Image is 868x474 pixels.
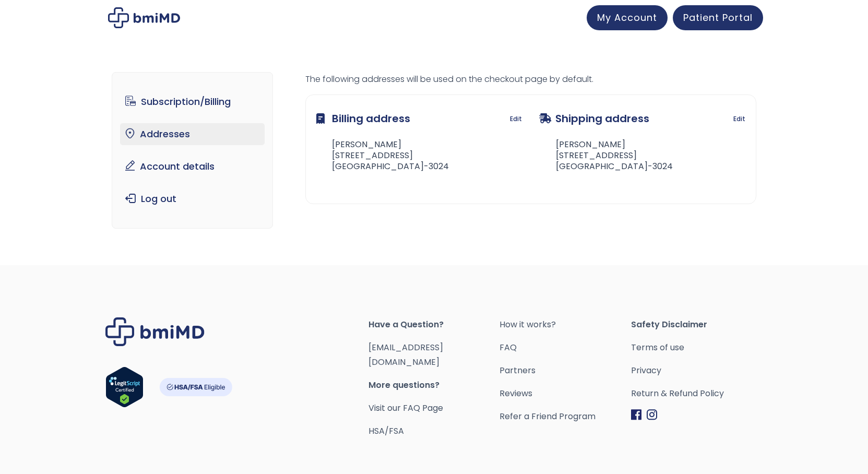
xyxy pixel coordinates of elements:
img: My account [108,7,180,28]
address: [PERSON_NAME] [STREET_ADDRESS] [GEOGRAPHIC_DATA]-3024 [539,139,673,172]
a: Reviews [500,386,631,401]
a: HSA/FSA [368,425,404,437]
img: HSA-FSA [159,378,232,396]
a: Log out [120,188,265,210]
a: Patient Portal [673,5,763,30]
a: Addresses [120,123,265,145]
a: Subscription/Billing [120,91,265,113]
a: My Account [587,5,668,30]
span: Safety Disclaimer [631,317,763,332]
img: Instagram [647,409,657,420]
h3: Shipping address [539,105,649,132]
a: Account details [120,156,265,177]
a: Refer a Friend Program [500,409,631,424]
a: [EMAIL_ADDRESS][DOMAIN_NAME] [368,341,443,368]
a: Return & Refund Policy [631,386,763,401]
address: [PERSON_NAME] [STREET_ADDRESS] [GEOGRAPHIC_DATA]-3024 [316,139,449,172]
a: Verify LegitScript Approval for www.bmimd.com [105,366,144,412]
img: Verify Approval for www.bmimd.com [105,366,144,408]
a: Partners [500,363,631,378]
span: Patient Portal [683,11,753,24]
a: Edit [510,112,522,126]
img: Facebook [631,409,641,420]
a: Edit [733,112,745,126]
p: The following addresses will be used on the checkout page by default. [305,72,756,87]
a: Visit our FAQ Page [368,402,443,414]
img: Brand Logo [105,317,205,346]
h3: Billing address [316,105,410,132]
span: My Account [597,11,657,24]
a: FAQ [500,340,631,355]
span: Have a Question? [368,317,500,332]
a: Terms of use [631,340,763,355]
a: How it works? [500,317,631,332]
span: More questions? [368,378,500,393]
nav: Account pages [112,72,273,229]
a: Privacy [631,363,763,378]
